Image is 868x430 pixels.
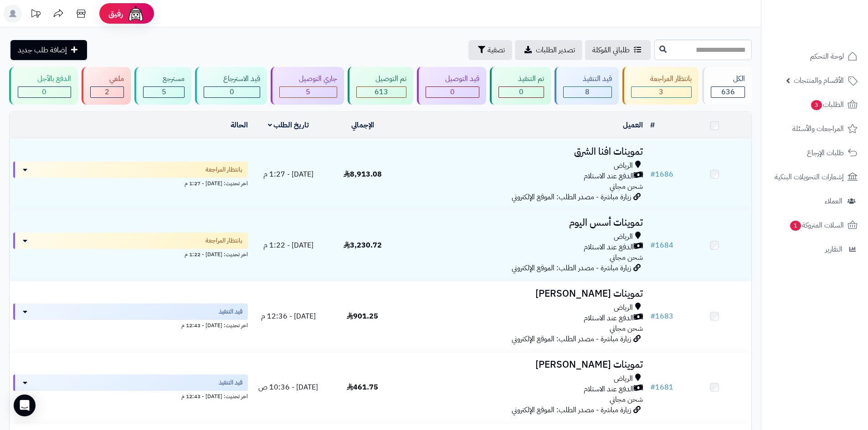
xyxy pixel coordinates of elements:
a: العميل [623,120,643,131]
span: المراجعات والأسئلة [792,122,844,135]
div: 3 [632,87,692,97]
span: الرياض [614,161,633,171]
div: تم التوصيل [356,74,407,84]
h3: تموينات [PERSON_NAME] [403,359,643,370]
span: 613 [375,86,388,97]
span: الدفع عند الاستلام [584,171,634,182]
button: تصفية [468,40,512,60]
span: 0 [519,86,524,97]
span: 3 [811,100,822,110]
div: 0 [18,87,71,97]
span: التقارير [825,243,842,256]
span: شحن مجاني [610,394,643,405]
span: 0 [42,86,46,97]
div: اخر تحديث: [DATE] - 12:43 م [13,391,248,400]
span: [DATE] - 1:22 م [263,240,313,251]
span: الدفع عند الاستلام [584,242,634,253]
span: قيد التنفيذ [219,378,242,387]
img: logo-2.png [806,23,859,42]
div: جاري التوصيل [279,74,337,84]
span: 636 [721,86,735,97]
span: زيارة مباشرة - مصدر الطلب: الموقع الإلكتروني [512,263,631,273]
a: تحديثات المنصة [24,5,47,25]
div: 613 [357,87,406,97]
a: مسترجع 5 [133,67,193,105]
span: بانتظار المراجعة [205,165,242,174]
div: اخر تحديث: [DATE] - 1:27 م [13,178,248,187]
span: السلات المتروكة [789,219,844,232]
span: لوحة التحكم [810,50,844,63]
span: زيارة مباشرة - مصدر الطلب: الموقع الإلكتروني [512,334,631,344]
a: الحالة [231,120,248,131]
span: الدفع عند الاستلام [584,384,634,395]
span: # [650,240,655,251]
div: اخر تحديث: [DATE] - 1:22 م [13,249,248,258]
span: 461.75 [347,382,378,393]
div: ملغي [90,74,124,84]
span: 5 [306,86,310,97]
div: 2 [91,87,124,97]
span: 0 [230,86,234,97]
span: [DATE] - 10:36 ص [258,382,318,393]
span: شحن مجاني [610,181,643,192]
div: الدفع بالآجل [18,74,71,84]
span: # [650,169,655,180]
a: # [650,120,655,131]
a: #1681 [650,382,673,393]
div: Open Intercom Messenger [14,395,36,416]
a: طلبات الإرجاع [767,142,863,164]
span: # [650,382,655,393]
span: قيد التنفيذ [219,307,242,316]
a: لوحة التحكم [767,46,863,67]
span: 901.25 [347,311,378,322]
div: 0 [204,87,260,97]
a: طلباتي المُوكلة [585,40,651,60]
a: الإجمالي [351,120,374,131]
div: مسترجع [143,74,185,84]
div: قيد التنفيذ [563,74,612,84]
a: التقارير [767,238,863,260]
span: بانتظار المراجعة [205,236,242,245]
div: قيد التوصيل [426,74,479,84]
h3: تموينات أسس اليوم [403,218,643,228]
div: 5 [280,87,337,97]
a: الدفع بالآجل 0 [7,67,80,105]
span: زيارة مباشرة - مصدر الطلب: الموقع الإلكتروني [512,192,631,202]
span: [DATE] - 1:27 م [263,169,313,180]
div: الكل [711,74,745,84]
span: شحن مجاني [610,323,643,334]
a: قيد الاسترجاع 0 [193,67,269,105]
a: بانتظار المراجعة 3 [621,67,701,105]
a: قيد التنفيذ 8 [553,67,621,105]
span: العملاء [825,195,842,207]
span: الرياض [614,232,633,242]
a: تم التوصيل 613 [346,67,416,105]
span: رفيق [108,8,123,19]
span: الأقسام والمنتجات [794,74,844,87]
span: [DATE] - 12:36 م [261,311,316,322]
span: شحن مجاني [610,252,643,263]
span: تصدير الطلبات [536,45,575,56]
span: # [650,311,655,322]
div: 5 [144,87,184,97]
span: إضافة طلب جديد [18,45,67,56]
div: 0 [499,87,544,97]
a: العملاء [767,190,863,212]
span: 8,913.08 [344,169,382,180]
span: 1 [790,221,801,231]
a: قيد التوصيل 0 [415,67,488,105]
div: تم التنفيذ [498,74,544,84]
span: 5 [162,86,166,97]
div: قيد الاسترجاع [204,74,260,84]
a: #1683 [650,311,673,322]
span: 8 [585,86,590,97]
a: السلات المتروكة1 [767,214,863,236]
a: ملغي 2 [80,67,133,105]
a: جاري التوصيل 5 [269,67,346,105]
span: الرياض [614,374,633,384]
div: 0 [426,87,479,97]
span: إشعارات التحويلات البنكية [775,171,844,183]
a: تصدير الطلبات [515,40,582,60]
a: إشعارات التحويلات البنكية [767,166,863,188]
span: تصفية [488,45,505,56]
